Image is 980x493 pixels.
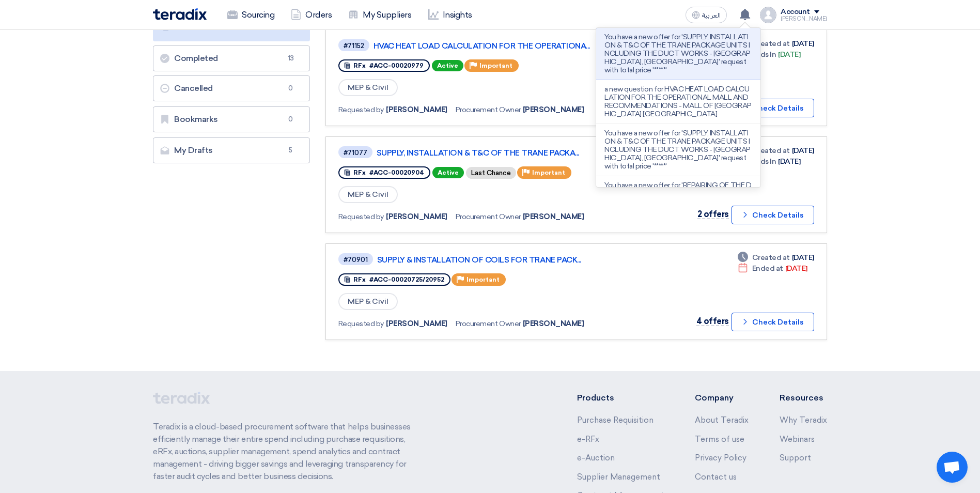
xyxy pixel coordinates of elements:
li: Resources [780,392,827,404]
div: #70901 [344,256,368,263]
a: Orders [283,4,340,26]
span: Ends In [752,156,776,167]
li: Products [577,392,664,404]
span: [PERSON_NAME] [523,211,584,222]
a: Bookmarks0 [153,106,310,132]
span: RFx [353,169,366,176]
span: MEP & Civil [338,186,398,203]
div: Last Chance [466,167,516,179]
button: العربية [686,7,727,23]
a: Support [780,453,811,463]
a: e-RFx [577,435,599,444]
div: Account [781,8,810,17]
span: RFx [353,62,366,69]
div: [DATE] [738,252,814,263]
span: [PERSON_NAME] [523,104,584,115]
div: #71152 [344,42,364,49]
a: HVAC HEAT LOAD CALCULATION FOR THE OPERATIONA... [374,41,632,51]
span: 0 [285,83,297,94]
a: SUPPLY, INSTALLATION & T&C OF THE TRANE PACKA... [377,148,635,158]
a: Privacy Policy [695,453,746,463]
span: Created at [752,38,790,49]
a: Webinars [780,435,815,444]
p: You have a new offer for 'SUPPLY, INSTALLATION & T&C OF THE TRANE PACKAGE UNITS INCLUDING THE DUC... [604,129,752,171]
span: Ended at [752,263,783,274]
span: #ACC-00020979 [369,62,424,69]
a: My Suppliers [340,4,419,26]
span: Active [432,60,463,71]
span: Important [466,276,500,283]
a: Supplier Management [577,472,660,482]
span: [PERSON_NAME] [523,318,584,329]
span: 4 offers [696,316,729,326]
span: 2 offers [697,209,729,219]
span: Created at [752,252,790,263]
a: Sourcing [219,4,283,26]
a: Open chat [937,452,968,483]
p: a new question for HVAC HEAT LOAD CALCULATION FOR THE OPERATIONAL MALL AND RECOMMENDATIONS - MALL... [604,85,752,118]
a: Insights [420,4,480,26]
div: [DATE] [738,38,814,49]
button: Check Details [732,206,814,224]
img: profile_test.png [760,7,776,23]
button: Check Details [732,99,814,117]
span: Procurement Owner [456,104,521,115]
span: 13 [285,53,297,64]
span: #ACC-00020904 [369,169,424,176]
span: [PERSON_NAME] [386,211,447,222]
span: Important [532,169,565,176]
span: MEP & Civil [338,293,398,310]
span: Created at [752,145,790,156]
a: Terms of use [695,435,744,444]
span: [PERSON_NAME] [386,104,447,115]
span: 0 [285,114,297,125]
span: Important [479,62,512,69]
span: Requested by [338,211,384,222]
span: Requested by [338,318,384,329]
span: Active [432,167,464,178]
p: You have a new offer for 'REPAIRING OF THE DOMESTIC WATER SUPPLY BOOSTER PUMPS CONTROL PANEL VFD ... [604,181,752,223]
a: e-Auction [577,453,615,463]
div: [DATE] [738,263,807,274]
span: Procurement Owner [456,211,521,222]
button: Check Details [732,313,814,331]
a: Completed13 [153,45,310,71]
div: #71077 [344,149,367,156]
a: Cancelled0 [153,75,310,101]
a: Contact us [695,472,737,482]
div: [DATE] [738,145,814,156]
div: [DATE] [738,156,801,167]
span: Requested by [338,104,384,115]
a: SUPPLY & INSTALLATION OF COILS FOR TRANE PACK... [377,255,635,265]
span: RFx [353,276,366,283]
a: Why Teradix [780,415,827,425]
div: [PERSON_NAME] [781,16,827,22]
p: You have a new offer for 'SUPPLY, INSTALLATION & T&C OF THE TRANE PACKAGE UNITS INCLUDING THE DUC... [604,33,752,74]
div: [DATE] [738,49,801,60]
img: Teradix logo [153,8,207,20]
p: Teradix is a cloud-based procurement software that helps businesses efficiently manage their enti... [153,421,423,483]
span: [PERSON_NAME] [386,318,447,329]
a: My Drafts5 [153,137,310,163]
li: Company [695,392,749,404]
a: About Teradix [695,415,749,425]
span: العربية [702,12,721,19]
span: Procurement Owner [456,318,521,329]
span: MEP & Civil [338,79,398,96]
span: #ACC-00020725/20952 [369,276,444,283]
a: Purchase Requisition [577,415,654,425]
span: 5 [285,145,297,156]
span: Ends In [752,49,776,60]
